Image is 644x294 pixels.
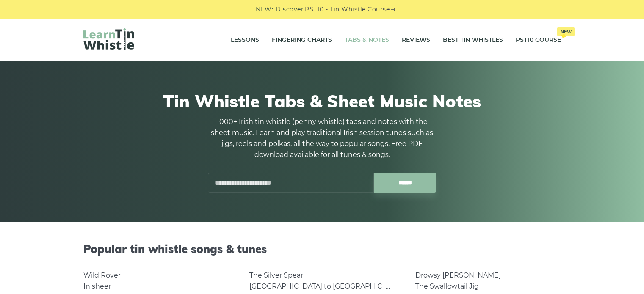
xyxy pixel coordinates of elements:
[345,30,389,51] a: Tabs & Notes
[516,30,561,51] a: PST10 CourseNew
[83,91,561,111] h1: Tin Whistle Tabs & Sheet Music Notes
[83,282,111,290] a: Inisheer
[83,28,134,50] img: LearnTinWhistle.com
[415,271,501,279] a: Drowsy [PERSON_NAME]
[83,271,121,279] a: Wild Rover
[249,282,406,290] a: [GEOGRAPHIC_DATA] to [GEOGRAPHIC_DATA]
[557,27,575,36] span: New
[249,271,303,279] a: The Silver Spear
[231,30,259,51] a: Lessons
[83,242,561,256] h2: Popular tin whistle songs & tunes
[443,30,503,51] a: Best Tin Whistles
[402,30,430,51] a: Reviews
[272,30,332,51] a: Fingering Charts
[415,282,479,290] a: The Swallowtail Jig
[208,116,437,160] p: 1000+ Irish tin whistle (penny whistle) tabs and notes with the sheet music. Learn and play tradi...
